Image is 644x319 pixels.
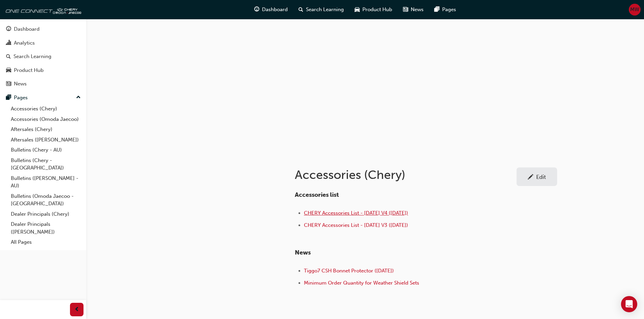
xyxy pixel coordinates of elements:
a: Dealer Principals ([PERSON_NAME]) [8,219,84,237]
a: Analytics [3,37,84,49]
h1: Accessories (Chery) [295,167,517,182]
a: car-iconProduct Hub [349,3,398,17]
span: guage-icon [6,26,11,32]
span: search-icon [6,54,11,60]
span: prev-icon [74,305,79,314]
a: Aftersales (Chery) [8,124,84,135]
a: Edit [517,167,557,186]
a: Bulletins (Chery - [GEOGRAPHIC_DATA]) [8,155,84,173]
a: News [3,78,84,90]
a: guage-iconDashboard [249,3,293,17]
div: Edit [536,174,546,180]
span: News [295,249,311,256]
a: Accessories (Chery) [8,104,84,114]
button: MW [629,4,641,16]
div: Search Learning [14,53,51,60]
a: Tiggo7 CSH Bonnet Protector ([DATE]) [304,268,394,274]
a: pages-iconPages [429,3,461,17]
button: DashboardAnalyticsSearch LearningProduct HubNews [3,22,84,91]
button: Pages [3,91,84,104]
img: oneconnect [3,3,81,16]
span: News [411,6,424,14]
a: Product Hub [3,64,84,77]
a: Dashboard [3,23,84,35]
a: Bulletins (Chery - AU) [8,145,84,155]
span: Pages [442,6,456,14]
a: Minimum Order Quantity for Weather Shield Sets [304,280,419,286]
span: search-icon [299,5,303,14]
a: Bulletins (Omoda Jaecoo - [GEOGRAPHIC_DATA]) [8,191,84,209]
a: Search Learning [3,50,84,63]
span: car-icon [6,68,11,74]
span: news-icon [403,5,408,14]
span: Product Hub [362,6,392,14]
span: Accessories list [295,191,339,198]
a: All Pages [8,237,84,247]
a: Bulletins ([PERSON_NAME] - AU) [8,173,84,191]
a: news-iconNews [398,3,429,17]
span: Dashboard [262,6,288,14]
span: pages-icon [434,5,439,14]
div: Open Intercom Messenger [621,296,637,312]
a: CHERY Accessories List - [DATE] V3 ([DATE]) [304,222,408,228]
div: Product Hub [14,67,44,74]
span: chart-icon [6,40,11,46]
a: CHERY Accessories List - [DATE] V4 ([DATE]) [304,210,408,216]
a: Accessories (Omoda Jaecoo) [8,114,84,125]
a: search-iconSearch Learning [293,3,349,17]
span: news-icon [6,81,11,87]
div: Analytics [14,39,35,47]
span: MW [630,6,639,14]
div: News [14,80,27,88]
span: pages-icon [6,95,11,101]
span: pencil-icon [528,174,533,181]
span: guage-icon [254,5,259,14]
a: Dealer Principals (Chery) [8,209,84,219]
div: Pages [14,94,28,102]
a: Aftersales ([PERSON_NAME]) [8,135,84,145]
span: up-icon [76,93,81,102]
div: Dashboard [14,25,40,33]
span: Search Learning [306,6,344,14]
span: car-icon [355,5,360,14]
